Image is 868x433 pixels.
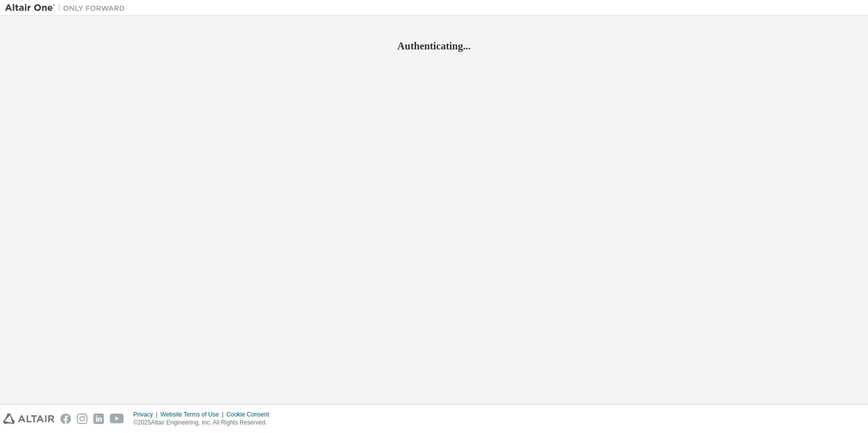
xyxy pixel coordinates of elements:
[226,411,275,419] div: Cookie Consent
[93,414,104,424] img: linkedin.svg
[5,3,130,13] img: Altair One
[133,411,160,419] div: Privacy
[77,414,87,424] img: instagram.svg
[133,419,275,427] p: © 2025 Altair Engineering, Inc. All Rights Reserved.
[110,414,124,424] img: youtube.svg
[160,411,226,419] div: Website Terms of Use
[60,414,71,424] img: facebook.svg
[5,39,863,52] h2: Authenticating...
[3,414,54,424] img: altair_logo.svg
